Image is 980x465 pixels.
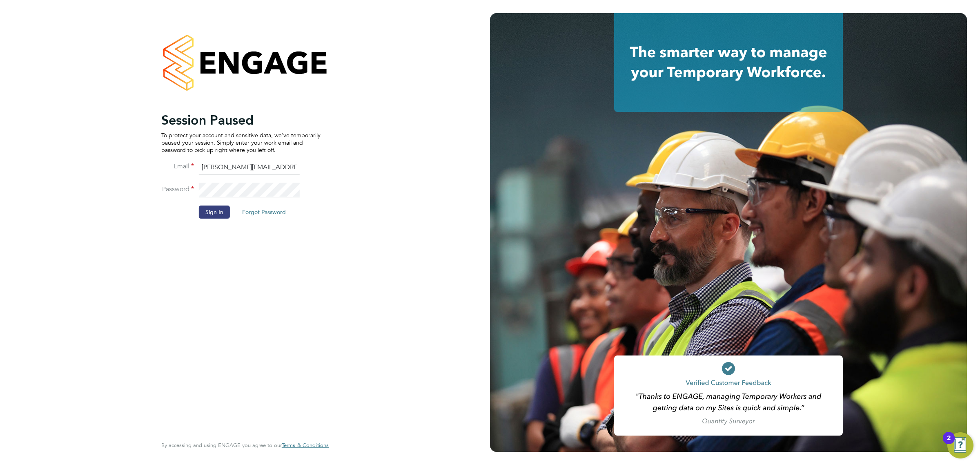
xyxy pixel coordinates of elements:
button: Forgot Password [236,206,292,219]
button: Sign In [199,206,230,219]
a: Terms & Conditions [282,442,329,449]
div: 2 [947,438,951,449]
label: Email [161,162,194,171]
span: By accessing and using ENGAGE you agree to our [161,442,329,449]
h2: Session Paused [161,112,321,128]
button: Open Resource Center, 2 new notifications [947,432,973,458]
input: Enter your work email... [199,160,300,175]
p: To protect your account and sensitive data, we've temporarily paused your session. Simply enter y... [161,132,321,154]
label: Password [161,185,194,194]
